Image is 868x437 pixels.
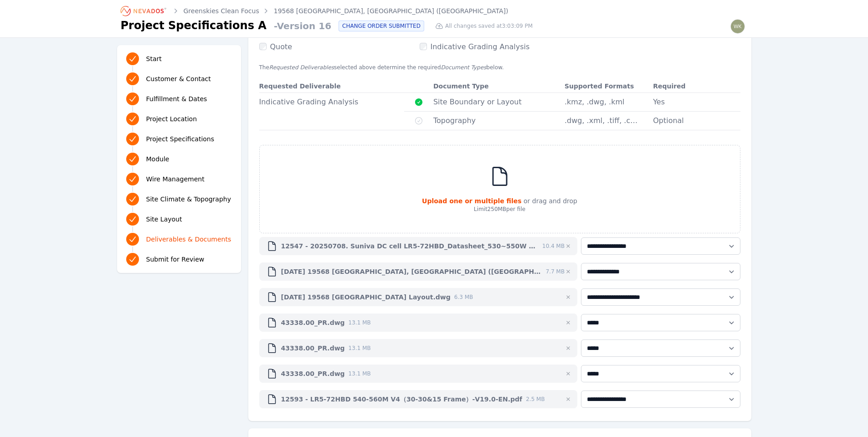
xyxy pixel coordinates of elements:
[730,19,745,34] img: wkerrigan@greenskies.com
[146,154,169,164] span: Module
[565,242,572,250] button: Remove
[454,293,473,301] span: 6.3 MB
[146,114,197,123] span: Project Location
[653,112,740,130] td: Optional
[526,396,544,403] span: 2.5 MB
[441,64,487,71] em: Document Types
[146,74,211,83] span: Customer & Contact
[422,196,577,206] p: or drag and drop
[445,22,533,30] span: All changes saved at 3:03:09 PM
[281,369,345,378] span: 43338.00_PR.dwg
[422,197,522,205] strong: Upload one or multiple files
[542,242,565,250] span: 10.4 MB
[420,42,530,51] label: Indicative Grading Analysis
[281,318,345,327] span: 43338.00_PR.dwg
[281,395,523,404] span: 12593 - LR5-72HBD 540-560M V4（30-30&15 Frame）-V19.0-EN.pdf
[653,93,740,112] td: Yes
[565,396,572,403] button: Remove
[121,18,267,33] h1: Project Specifications A
[126,51,232,267] nav: Progress
[274,6,508,15] a: 19568 [GEOGRAPHIC_DATA], [GEOGRAPHIC_DATA] ([GEOGRAPHIC_DATA])
[433,112,565,130] td: Topography
[146,215,182,224] span: Site Layout
[146,255,205,264] span: Submit for Review
[565,268,572,275] button: Remove
[653,80,740,93] th: Required
[565,370,572,377] button: Remove
[565,344,572,352] button: Remove
[433,93,565,111] td: Site Boundary or Layout
[349,344,371,352] span: 13.1 MB
[146,134,215,144] span: Project Specifications
[269,64,334,71] em: Requested Deliverables
[420,43,427,50] input: Indicative Grading Analysis
[565,80,653,93] th: Supported Formats
[281,267,542,276] span: [DATE] 19568 [GEOGRAPHIC_DATA], [GEOGRAPHIC_DATA] ([GEOGRAPHIC_DATA]) - Geotechnical Report.pdf
[281,293,451,302] span: [DATE] 19568 [GEOGRAPHIC_DATA] Layout.dwg
[146,175,205,184] span: Wire Management
[121,4,508,18] nav: Breadcrumb
[433,80,565,93] th: Document Type
[349,370,371,377] span: 13.1 MB
[565,93,653,112] td: .kmz, .dwg, .kml
[259,42,293,51] label: Quote
[259,64,504,71] span: The selected above determine the required below.
[146,195,231,204] span: Site Climate & Topography
[565,319,572,326] button: Remove
[565,112,653,130] td: .dwg, .xml, .tiff, .csv, .xyz, .laz
[404,98,433,107] span: Document Provided
[146,54,162,63] span: Start
[184,6,259,15] a: Greenskies Clean Focus
[281,344,345,353] span: 43338.00_PR.dwg
[546,268,565,275] span: 7.7 MB
[259,145,740,233] div: Upload one or multiple files or drag and dropLimit250MBper file
[339,21,424,31] div: CHANGE ORDER SUBMITTED
[259,43,267,50] input: Quote
[146,94,207,103] span: Fulfillment & Dates
[259,93,405,130] td: Indicative Grading Analysis
[349,319,371,326] span: 13.1 MB
[281,242,539,251] span: 12547 - 20250708. Suniva DC cell LR5-72HBD_Datasheet_530~550W V02 - NonDomestic.pdf
[565,293,572,301] button: Remove
[259,80,405,93] th: Requested Deliverable
[422,206,577,213] p: Limit 250MB per file
[270,20,331,32] span: - Version 16
[146,235,231,244] span: Deliverables & Documents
